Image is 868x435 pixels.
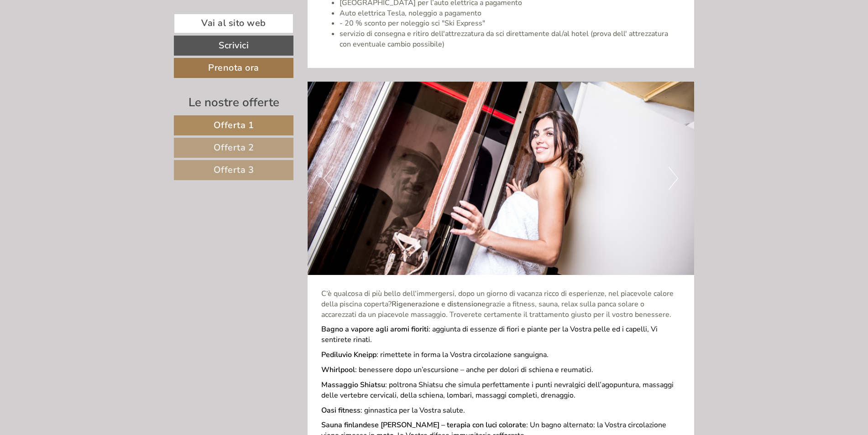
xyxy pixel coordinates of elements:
[321,324,658,345] span: : aggiunta di essenze di fiori e piante per la Vostra pelle ed i capelli, Vi sentirete rinati.
[161,7,199,22] div: lunedì
[340,29,681,50] li: servizio di consegna e ritiro dell'attrezzatura da sci direttamente dal/al hotel (prova dell' att...
[174,14,293,33] a: Vai al sito web
[214,141,254,154] span: Offerta 2
[174,36,293,56] a: Scrivici
[321,420,526,430] strong: Sauna finlandese [PERSON_NAME] – terapia con luci colorate
[321,405,361,415] strong: Oasi fitness
[321,365,593,375] span: : benessere dopo un’escursione – anche per dolori di schiena e reumatici.
[669,167,678,190] button: Next
[392,299,486,309] strong: Rigenerazione e distensione
[7,25,143,52] div: Buon giorno, come possiamo aiutarla?
[321,324,429,334] strong: Bagno a vapore agli aromi fioriti
[174,58,293,78] a: Prenota ora
[321,380,674,400] span: : poltrona Shiatsu che simula perfettamente i punti nevralgici dell’agopuntura, massaggi delle ve...
[321,365,355,375] strong: Whirlpool
[174,94,293,111] div: Le nostre offerte
[14,44,138,51] small: 10:27
[324,167,333,190] button: Previous
[321,380,385,390] strong: Massaggio Shiatsu
[340,8,681,19] li: Auto elettrica Tesla, noleggio a pagamento
[321,405,465,415] span: : ginnastica per la Vostra salute.
[311,236,360,256] button: Invia
[214,119,254,131] span: Offerta 1
[321,350,376,360] strong: Pediluvio Kneipp
[321,289,681,320] p: C‘è qualcosa di più bello dell‘immergersi, dopo un giorno di vacanza ricco di esperienze, nel pia...
[14,26,138,34] div: Hotel Kristall
[340,18,681,29] li: - 20 % sconto per noleggio sci "Ski Express"
[214,164,254,176] span: Offerta 3
[321,350,549,360] span: : rimettete in forma la Vostra circolazione sanguigna.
